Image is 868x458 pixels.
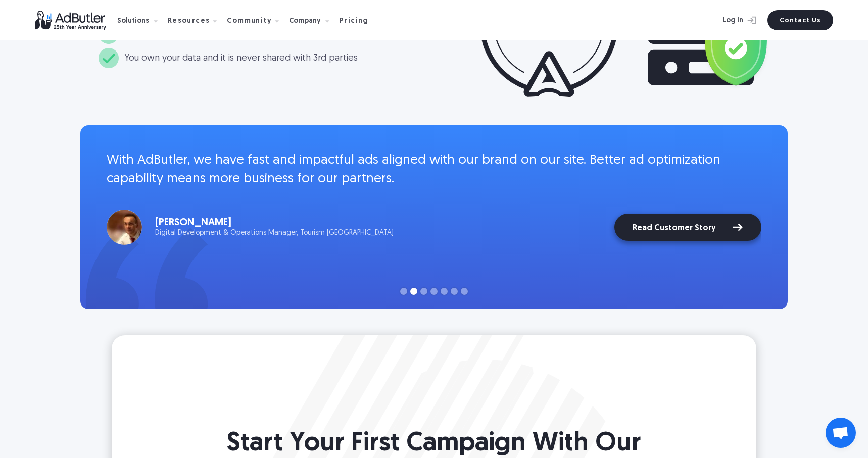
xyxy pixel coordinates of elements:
[430,288,438,295] div: Show slide 4 of 7
[107,151,761,303] div: carousel
[340,18,369,25] div: Pricing
[227,18,272,25] div: Community
[168,5,225,36] div: Resources
[155,230,394,237] div: Digital Development & Operations Manager, Tourism [GEOGRAPHIC_DATA]
[441,288,448,295] div: Show slide 5 of 7
[340,16,377,25] a: Pricing
[117,18,149,25] div: Solutions
[289,5,337,36] div: Company
[125,52,358,65] div: You own your data and it is never shared with 3rd parties
[168,18,210,25] div: Resources
[227,5,287,36] div: Community
[461,288,468,295] div: Show slide 7 of 7
[155,218,394,228] div: [PERSON_NAME]
[826,418,856,448] a: Open chat
[696,10,761,30] a: Log In
[614,214,761,241] a: Read Customer Story
[451,288,458,295] div: Show slide 6 of 7
[117,5,166,36] div: Solutions
[107,151,761,303] div: 2 of 7
[767,10,833,30] a: Contact Us
[420,288,427,295] div: Show slide 3 of 7
[410,288,417,295] div: Show slide 2 of 7
[107,151,761,188] p: With AdButler, we have fast and impactful ads aligned with our brand on our site. Better ad optim...
[400,288,407,295] div: Show slide 1 of 7
[289,18,321,25] div: Company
